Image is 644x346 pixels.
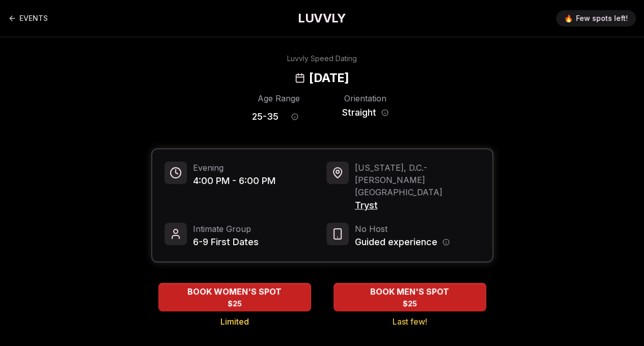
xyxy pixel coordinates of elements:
[355,223,450,235] span: No Host
[298,10,346,26] a: LUVVLY
[381,109,388,116] button: Orientation information
[368,285,451,298] span: BOOK MEN'S SPOT
[333,283,486,311] button: BOOK MEN'S SPOT - Last few!
[193,162,275,174] span: Evening
[185,285,284,298] span: BOOK WOMEN'S SPOT
[193,235,259,249] span: 6-9 First Dates
[393,315,427,328] span: Last few!
[576,13,628,23] span: Few spots left!
[355,235,437,249] span: Guided experience
[355,162,480,198] span: [US_STATE], D.C. - [PERSON_NAME][GEOGRAPHIC_DATA]
[309,70,349,86] h2: [DATE]
[403,299,417,309] span: $25
[252,110,278,124] span: 25 - 35
[193,174,275,188] span: 4:00 PM - 6:00 PM
[8,8,48,29] a: Back to events
[193,223,259,235] span: Intimate Group
[564,13,573,23] span: 🔥
[355,198,480,212] span: Tryst
[284,105,306,128] button: Age range information
[442,238,450,246] button: Host information
[220,315,249,328] span: Limited
[342,105,376,120] span: Straight
[158,283,311,311] button: BOOK WOMEN'S SPOT - Limited
[339,92,393,104] div: Orientation
[287,54,357,64] div: Luvvly Speed Dating
[252,92,306,104] div: Age Range
[228,299,242,309] span: $25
